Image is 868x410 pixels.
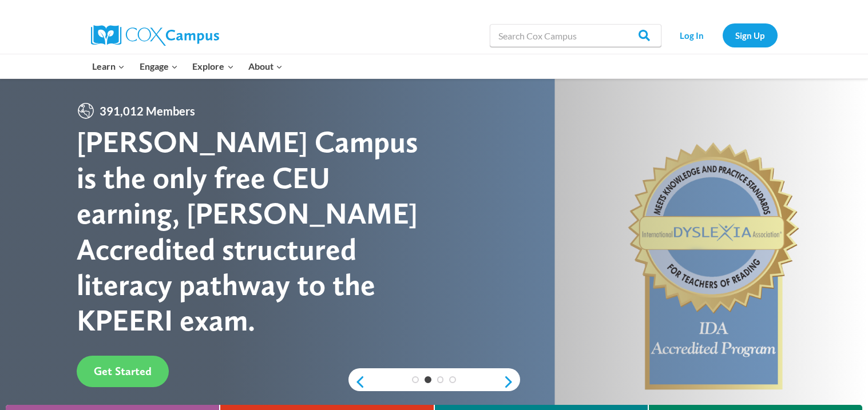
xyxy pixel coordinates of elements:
span: Learn [92,59,125,74]
nav: Secondary Navigation [667,23,778,47]
a: Sign Up [723,23,778,47]
a: 2 [425,376,431,383]
span: Get Started [94,364,152,378]
span: Explore [192,59,233,74]
span: Engage [140,59,178,74]
img: Cox Campus [91,25,219,46]
span: 391,012 Members [95,102,200,120]
a: 4 [449,376,456,383]
a: 3 [437,376,444,383]
a: Log In [667,23,717,47]
div: [PERSON_NAME] Campus is the only free CEU earning, [PERSON_NAME] Accredited structured literacy p... [77,124,434,338]
div: content slider buttons [348,371,520,393]
a: Get Started [77,356,169,387]
a: previous [348,375,366,389]
nav: Primary Navigation [85,54,290,78]
a: next [503,375,520,389]
a: 1 [412,376,419,383]
input: Search Cox Campus [490,24,661,47]
span: About [248,59,283,74]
